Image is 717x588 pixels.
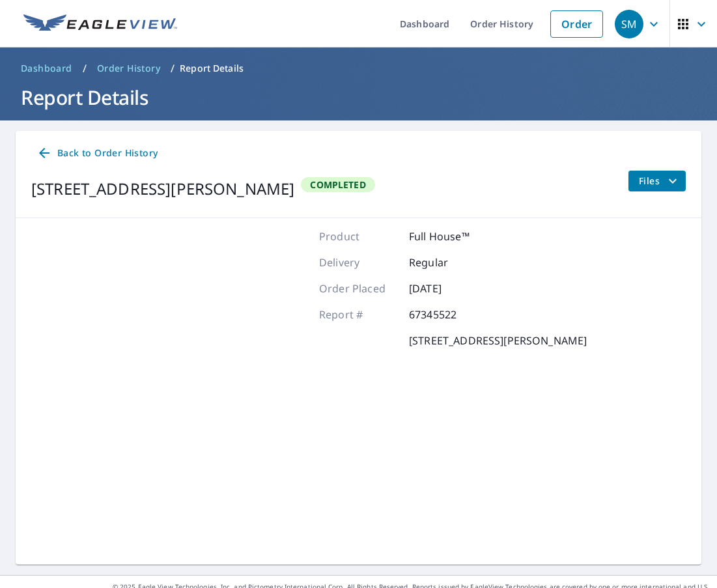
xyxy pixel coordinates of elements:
li: / [171,61,175,76]
h1: Report Details [16,84,701,111]
li: / [83,61,87,76]
a: Dashboard [16,58,77,79]
a: Back to Order History [31,141,163,165]
span: Back to Order History [36,145,158,161]
span: Order History [97,62,160,75]
img: EV Logo [23,14,177,34]
p: Report Details [180,62,244,75]
nav: breadcrumb [16,58,701,79]
p: [DATE] [409,281,487,296]
p: Report # [319,307,397,322]
button: filesDropdownBtn-67345522 [628,171,686,191]
p: [STREET_ADDRESS][PERSON_NAME] [409,333,587,348]
p: Order Placed [319,281,397,296]
p: Product [319,229,397,244]
a: Order History [92,58,165,79]
div: [STREET_ADDRESS][PERSON_NAME] [31,177,294,201]
span: Completed [302,178,373,191]
p: Delivery [319,255,397,270]
div: SM [615,10,643,38]
p: 67345522 [409,307,487,322]
p: Regular [409,255,487,270]
span: Dashboard [21,62,72,75]
p: Full House™ [409,229,487,244]
a: Order [550,10,603,38]
span: Files [639,173,681,189]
